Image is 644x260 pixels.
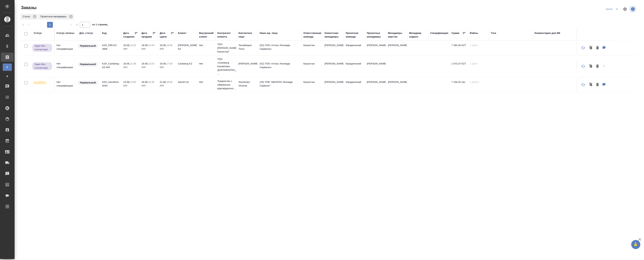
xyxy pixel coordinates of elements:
p: Нормальный [80,62,96,66]
p: 1 файл [470,44,487,47]
button: Обновить [579,44,587,52]
p: ТОО «Carlsberg Kazakhstan ([GEOGRAPHIC_DATA] ... [217,57,235,76]
div: Контрагент клиента [217,31,235,39]
p: 18.08, [123,62,130,65]
td: Stuzhenko Victoriia [237,78,258,91]
span: Заказы [20,5,36,11]
td: 1 673,37 KZT [450,60,468,73]
button: Обновить [579,80,587,89]
td: (KZ) ТОО «Атлас Лэнгвидж Сервисез» [258,60,302,73]
p: 18.08, [160,62,166,65]
td: (KZ) ТОО «Атлас Лэнгвидж Сервисез» [258,42,302,54]
p: 2025 [160,84,174,88]
p: Статус [23,15,32,18]
td: 7 394,40 KZT [450,42,468,54]
p: Нет [199,80,214,84]
p: Нет [199,44,214,47]
td: (УК) ТОВ "АВАТЕРА Ленгвідж Сервісез" [258,78,302,91]
td: Казахстан [302,60,323,73]
div: Наше юр. лицо [260,31,278,35]
p: Проектные менеджеры [40,15,68,18]
button: Удалить [594,63,601,70]
p: 18.08, [141,44,148,47]
div: Сумма [451,31,459,35]
p: KZH_SanofiUA-2044 [102,80,120,88]
div: Выставляет ПМ, когда заказ сдан КМу, но начисления еще не проведены [32,62,53,70]
div: Менеджеры верстки [388,31,406,39]
p: В работе [34,81,45,84]
p: 18:00 [166,44,172,47]
div: split button [605,6,621,12]
div: Выставляет ПМ после принятия заказа от КМа [32,80,53,85]
div: Статус по умолчанию для стандартных заказов [77,62,98,67]
p: 4 файла [470,80,487,84]
div: Проектная команда [346,31,363,39]
p: 18.08, [141,62,148,65]
div: Статус по умолчанию для стандартных заказов [77,44,98,48]
button: Клонировать [587,44,594,52]
p: 18:00 [166,81,172,83]
td: Tansikbayev Timur [237,42,258,54]
p: Carlsberg KZ [178,62,195,66]
p: Нормальный [80,44,96,48]
div: Доп. статус [79,31,93,35]
td: Нет спецификации [55,42,77,54]
p: [PERSON_NAME] KZ [178,44,195,51]
td: [PERSON_NAME] [365,42,386,54]
td: Казахстан [302,42,323,54]
p: 2025 [141,84,156,88]
div: Проектные менеджеры [38,14,74,20]
p: Sanofi UA [178,80,195,84]
p: 18.08, [123,44,130,47]
div: Контактное лицо [238,31,256,39]
p: 2025 [123,66,138,69]
td: Юридический [344,78,365,91]
button: Удалить [594,81,601,88]
span: из 1 страниц [92,22,108,28]
p: 21.08, [160,81,166,83]
div: Внутренний клиент [199,31,214,39]
div: Комментарии для КМ [535,31,560,35]
p: 13:55 [130,81,136,83]
p: 2025 [123,47,138,51]
p: 10:39 [148,81,154,83]
p: Товариство з обмеженою відповідальніс... [217,79,235,90]
div: Файлы [470,31,478,35]
div: Спецификация [430,31,448,35]
p: [PERSON_NAME] [388,80,406,84]
p: 13:44 [148,44,154,47]
div: Статус по умолчанию для стандартных заказов [77,80,98,85]
span: Ф [5,74,10,78]
td: [PERSON_NAME] [323,42,344,54]
div: Дата сдачи [160,31,171,39]
div: Проектные менеджеры [367,31,384,39]
p: 2025 [123,84,138,88]
td: Юридический [344,60,365,73]
a: Ф [3,73,12,80]
p: Нормальный [80,81,96,84]
p: KZH_PMI-KZ-2806 [102,44,120,51]
td: Казахстан [302,78,323,91]
div: Статус оплаты [57,31,74,35]
td: [PERSON_NAME] [365,78,386,91]
td: [PERSON_NAME] [323,78,344,91]
p: 18.08, [141,81,148,83]
td: Нет спецификации [55,60,77,73]
div: Выставляет ПМ, когда заказ сдан КМу, но начисления еще не проведены [32,44,53,52]
p: 2025 [141,47,156,51]
div: Статус [34,31,42,35]
div: Статус [20,14,38,20]
div: Дата создания [123,31,134,39]
p: 14.08, [123,81,130,83]
td: Юридический [344,42,365,54]
span: В [5,65,10,69]
div: Клиентские менеджеры [325,31,342,39]
td: [PERSON_NAME] [237,60,258,73]
p: 17:00 [166,62,172,65]
button: Клонировать [587,63,594,70]
p: Сдан без статистики [34,44,50,51]
p: 13:25 [130,44,136,47]
td: [PERSON_NAME] [323,60,344,73]
p: Нет [199,62,214,66]
p: 2025 [160,47,174,51]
